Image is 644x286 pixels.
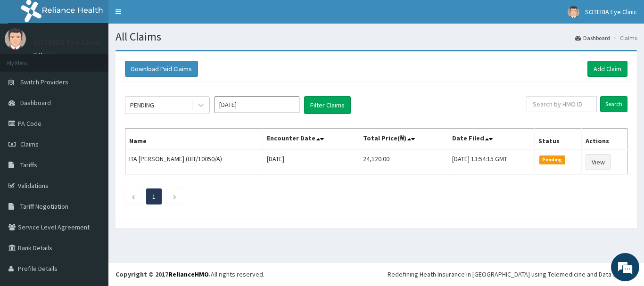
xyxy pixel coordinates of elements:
[173,192,177,201] a: Next page
[131,192,135,201] a: Previous page
[5,28,26,49] img: User Image
[582,129,627,150] th: Actions
[20,161,37,169] span: Tariffs
[448,150,535,174] td: [DATE] 13:54:15 GMT
[539,155,565,164] span: Pending
[359,129,448,150] th: Total Price(₦)
[33,38,101,47] p: SOTERIA Eye Clinic
[527,96,597,112] input: Search by HMO ID
[168,270,209,278] a: RelianceHMO
[586,154,611,170] a: View
[130,100,154,110] div: PENDING
[116,31,637,43] h1: All Claims
[448,129,535,150] th: Date Filed
[587,61,627,77] a: Add Claim
[125,61,198,77] button: Download Paid Claims
[20,98,51,107] span: Dashboard
[263,150,359,174] td: [DATE]
[125,129,263,150] th: Name
[20,140,39,148] span: Claims
[359,150,448,174] td: 24,120.00
[304,96,351,114] button: Filter Claims
[534,129,581,150] th: Status
[600,96,627,112] input: Search
[125,150,263,174] td: ITA [PERSON_NAME] (UIT/10050/A)
[215,96,299,113] input: Select Month and Year
[585,8,637,16] span: SOTERIA Eye Clinic
[611,34,637,42] li: Claims
[116,270,211,278] strong: Copyright © 2017 .
[108,262,644,286] footer: All rights reserved.
[152,192,156,201] a: Page 1 is your current page
[568,6,579,18] img: User Image
[20,78,68,86] span: Switch Providers
[33,51,56,58] a: Online
[263,129,359,150] th: Encounter Date
[388,270,637,279] div: Redefining Heath Insurance in [GEOGRAPHIC_DATA] using Telemedicine and Data Science!
[20,202,68,211] span: Tariff Negotiation
[575,34,610,42] a: Dashboard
